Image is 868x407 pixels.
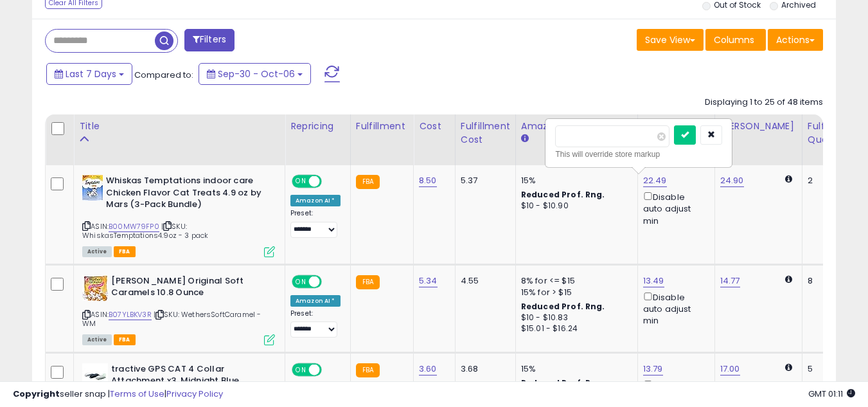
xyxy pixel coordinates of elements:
div: $10 - $10.83 [521,312,628,323]
span: Last 7 Days [66,68,116,80]
div: Preset: [290,309,341,338]
b: [PERSON_NAME] Original Soft Caramels 10.8 Ounce [111,275,267,302]
span: OFF [320,176,341,187]
b: Reduced Prof. Rng. [521,301,605,312]
div: $15.01 - $16.24 [521,323,628,334]
img: 61NfJ2XzKbL._SL40_.jpg [82,275,108,301]
span: FBA [114,334,136,345]
img: 51yMCcJMg2L._SL40_.jpg [82,175,103,201]
div: This will override store markup [555,148,722,161]
span: Compared to: [134,69,193,81]
div: Fulfillment Cost [461,120,510,147]
span: ON [293,276,309,287]
button: Last 7 Days [46,63,132,85]
button: Sep-30 - Oct-06 [199,63,311,85]
small: FBA [356,175,380,189]
div: Title [79,120,279,133]
span: Sep-30 - Oct-06 [218,68,295,80]
a: 8.50 [419,174,437,187]
small: Amazon Fees. [521,133,529,145]
div: Amazon AI * [290,295,341,307]
span: All listings currently available for purchase on Amazon [82,334,112,345]
span: FBA [114,246,136,257]
div: Disable auto adjust min [643,190,705,227]
a: Terms of Use [110,388,164,400]
div: seller snap | | [13,388,223,401]
div: Amazon AI * [290,195,341,206]
span: All listings currently available for purchase on Amazon [82,246,112,257]
b: Reduced Prof. Rng. [521,189,605,200]
a: 22.49 [643,174,667,187]
a: Privacy Policy [166,388,223,400]
span: | SKU: WhiskasTemptations4.9oz - 3 pack [82,221,208,240]
span: ON [293,364,309,375]
div: [PERSON_NAME] [720,120,797,133]
div: Cost [419,120,450,133]
div: Fulfillable Quantity [808,120,852,147]
div: 8 [808,275,847,287]
small: FBA [356,275,380,289]
span: OFF [320,276,341,287]
a: 5.34 [419,275,438,287]
small: FBA [356,363,380,377]
a: 14.77 [720,275,740,287]
span: 2025-10-14 01:11 GMT [808,388,855,400]
div: 3.68 [461,363,506,375]
button: Filters [184,29,235,51]
span: Columns [714,33,754,46]
div: 8% for <= $15 [521,275,628,287]
a: 17.00 [720,363,740,375]
div: Preset: [290,209,341,238]
span: ON [293,176,309,187]
a: 13.79 [643,363,663,375]
div: $10 - $10.90 [521,201,628,212]
div: 15% [521,175,628,186]
div: 5 [808,363,847,375]
a: B07YLBKV3R [109,309,152,320]
div: 15% for > $15 [521,287,628,298]
button: Save View [637,29,704,51]
b: tractive GPS CAT 4 Collar Attachment x3, Midnight Blue, Glow-in-The-Dark, Snow [111,363,267,402]
b: Whiskas Temptations indoor care Chicken Flavor Cat Treats 4.9 oz by Mars (3-Pack Bundle) [106,175,262,214]
span: | SKU: WethersSoftCaramel - WM [82,309,261,329]
div: Fulfillment [356,120,408,133]
div: 4.55 [461,275,506,287]
div: 2 [808,175,847,186]
button: Columns [705,29,766,51]
div: Amazon Fees [521,120,632,133]
img: 31-qIdcIn9L._SL40_.jpg [82,363,108,389]
div: Displaying 1 to 25 of 48 items [705,96,823,109]
div: Disable auto adjust min [643,290,705,327]
a: B00MW79FP0 [109,221,159,232]
button: Actions [768,29,823,51]
strong: Copyright [13,388,60,400]
div: Repricing [290,120,345,133]
div: 15% [521,363,628,375]
div: 5.37 [461,175,506,186]
a: 3.60 [419,363,437,375]
div: ASIN: [82,175,275,256]
a: 13.49 [643,275,664,287]
div: ASIN: [82,275,275,344]
a: 24.90 [720,174,744,187]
